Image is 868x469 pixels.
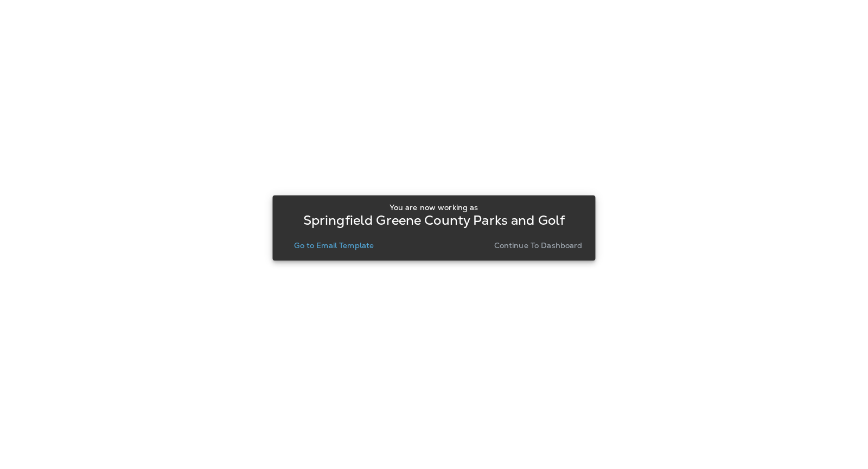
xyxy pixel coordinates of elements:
[294,241,374,250] p: Go to Email Template
[290,238,378,253] button: Go to Email Template
[390,203,478,212] p: You are now working as
[494,241,583,250] p: Continue to Dashboard
[303,216,565,225] p: Springfield Greene County Parks and Golf
[490,238,587,253] button: Continue to Dashboard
